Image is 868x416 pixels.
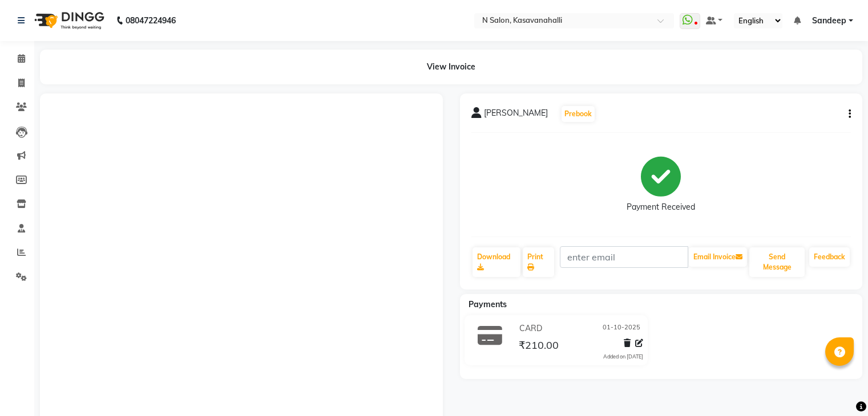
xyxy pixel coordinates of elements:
[473,247,521,277] a: Download
[40,50,862,84] div: View Invoice
[519,323,542,335] span: CARD
[562,106,595,122] button: Prebook
[812,15,846,27] span: Sandeep
[627,201,695,213] div: Payment Received
[126,5,176,36] b: 08047224946
[469,299,507,309] span: Payments
[603,323,640,335] span: 01-10-2025
[809,247,850,267] a: Feedback
[749,247,805,277] button: Send Message
[523,247,554,277] a: Print
[29,5,107,36] img: logo
[820,370,857,405] iframe: chat widget
[484,107,548,123] span: [PERSON_NAME]
[603,353,643,361] div: Added on [DATE]
[689,247,747,267] button: Email Invoice
[519,338,559,354] span: ₹210.00
[560,246,688,268] input: enter email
